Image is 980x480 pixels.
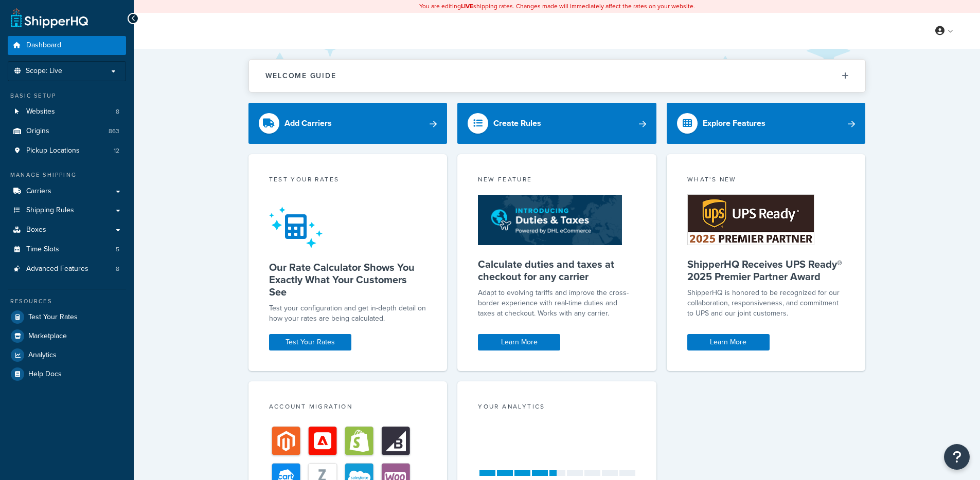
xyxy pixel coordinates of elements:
div: Test your configuration and get in-depth detail on how your rates are being calculated. [269,303,427,324]
div: New Feature [478,175,636,187]
a: Websites8 [8,102,126,121]
p: Adapt to evolving tariffs and improve the cross-border experience with real-time duties and taxes... [478,288,636,319]
a: Explore Features [667,103,866,144]
span: Boxes [26,226,46,234]
span: 12 [114,146,119,155]
button: Open Resource Center [944,444,970,470]
div: Account Migration [269,402,427,414]
span: 8 [116,265,119,273]
button: Welcome Guide [249,60,865,92]
a: Time Slots5 [8,240,126,259]
div: Resources [8,297,126,306]
span: Test Your Rates [28,313,78,322]
div: Basic Setup [8,91,126,100]
h2: Welcome Guide [265,72,336,80]
div: Test your rates [269,175,427,187]
span: Carriers [26,187,51,196]
div: Create Rules [493,116,541,131]
span: 8 [116,107,119,116]
h5: Calculate duties and taxes at checkout for any carrier [478,258,636,283]
span: Analytics [28,351,57,360]
a: Test Your Rates [8,308,126,326]
span: Scope: Live [26,67,62,76]
span: Websites [26,107,55,116]
li: Origins [8,122,126,141]
a: Boxes [8,220,126,239]
a: Create Rules [457,103,656,144]
span: Dashboard [26,41,61,50]
div: Your Analytics [478,402,636,414]
a: Analytics [8,346,126,364]
h5: ShipperHQ Receives UPS Ready® 2025 Premier Partner Award [687,258,845,283]
p: ShipperHQ is honored to be recognized for our collaboration, responsiveness, and commitment to UP... [687,288,845,319]
li: Advanced Features [8,260,126,279]
span: Time Slots [26,245,59,254]
span: 863 [109,127,119,136]
a: Learn More [687,334,770,350]
li: Websites [8,102,126,121]
a: Shipping Rules [8,201,126,220]
li: Pickup Locations [8,141,126,160]
div: What's New [687,175,845,187]
span: Advanced Features [26,265,88,273]
span: 5 [116,245,119,254]
span: Help Docs [28,370,62,379]
span: Marketplace [28,332,67,341]
a: Marketplace [8,327,126,345]
a: Advanced Features8 [8,260,126,279]
div: Add Carriers [284,116,332,131]
b: LIVE [461,2,473,11]
a: Test Your Rates [269,334,351,350]
a: Learn More [478,334,560,350]
span: Shipping Rules [26,206,74,215]
span: Origins [26,127,49,136]
div: Explore Features [703,116,765,131]
a: Carriers [8,182,126,201]
li: Time Slots [8,240,126,259]
a: Help Docs [8,365,126,383]
a: Origins863 [8,122,126,141]
a: Dashboard [8,36,126,55]
span: Pickup Locations [26,146,80,155]
a: Pickup Locations12 [8,141,126,160]
a: Add Carriers [248,103,448,144]
div: Manage Shipping [8,171,126,179]
h5: Our Rate Calculator Shows You Exactly What Your Customers See [269,261,427,298]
